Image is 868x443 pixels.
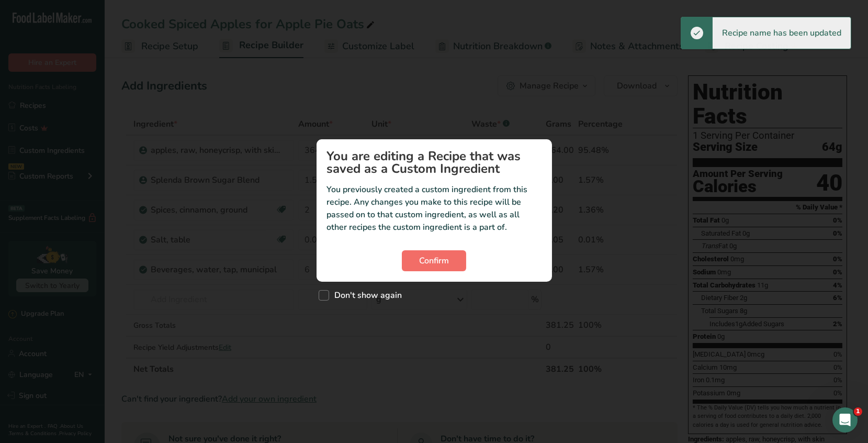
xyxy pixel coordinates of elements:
h1: You are editing a Recipe that was saved as a Custom Ingredient [327,150,542,175]
div: Recipe name has been updated [713,17,851,49]
span: 1 [854,407,862,416]
iframe: Intercom live chat [832,407,858,433]
p: You previously created a custom ingredient from this recipe. Any changes you make to this recipe ... [327,183,542,234]
button: Confirm [402,250,466,271]
span: Confirm [419,254,449,267]
span: Don't show again [329,290,402,301]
